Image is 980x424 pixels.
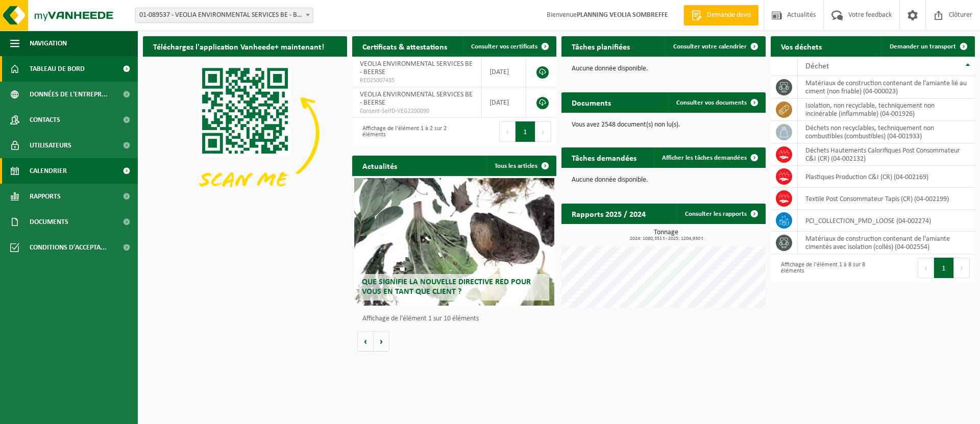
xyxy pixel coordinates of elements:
h2: Certificats & attestations [352,36,457,56]
td: [DATE] [482,87,526,118]
td: matériaux de construction contenant de l'amiante cimentés avec isolation (collés) (04-002554) [798,232,975,254]
button: Vorige [357,331,374,352]
div: Affichage de l'élément 1 à 2 sur 2 éléments [357,120,449,143]
a: Consulter vos certificats [463,36,555,57]
span: Utilisateurs [30,133,71,158]
h2: Actualités [352,156,407,176]
a: Tous les articles [486,156,555,176]
span: Rapports [30,184,61,209]
img: Download de VHEPlus App [143,57,347,210]
h2: Tâches planifiées [561,36,640,56]
h3: Tonnage [567,229,766,241]
span: 01-089537 - VEOLIA ENVIRONMENTAL SERVICES BE - BEERSE [135,8,313,23]
td: isolation, non recyclable, techniquement non incinérable (inflammable) (04-001926) [798,98,975,121]
h2: Vos déchets [771,36,832,56]
div: Affichage de l'élément 1 à 8 sur 8 éléments [776,257,868,279]
a: Afficher les tâches demandées [654,147,765,168]
span: VEOLIA ENVIRONMENTAL SERVICES BE - BEERSE [360,91,473,107]
span: RED25007435 [360,77,474,85]
span: Consent-SelfD-VEG2200090 [360,107,474,115]
button: 1 [516,121,535,142]
span: Données de l'entrepr... [30,82,108,107]
td: Déchets Hautements Calorifiques Post Consommateur C&I (CR) (04-002132) [798,143,975,166]
span: Consulter vos documents [676,99,747,106]
strong: PLANNING VEOLIA SOMBREFFE [577,11,668,19]
span: VEOLIA ENVIRONMENTAL SERVICES BE - BEERSE [360,60,473,76]
span: Contacts [30,107,60,133]
span: Afficher les tâches demandées [662,155,747,161]
p: Affichage de l'élément 1 sur 10 éléments [362,315,551,322]
button: Volgende [374,331,389,352]
span: Documents [30,209,68,235]
a: Demander un transport [881,36,974,57]
a: Consulter vos documents [668,92,765,113]
span: Navigation [30,31,67,56]
button: Previous [499,121,516,142]
span: Demander un transport [890,43,956,50]
a: Demande devis [683,5,758,26]
span: Consulter votre calendrier [673,43,747,50]
a: Consulter votre calendrier [665,36,765,57]
span: Calendrier [30,158,67,184]
td: matériaux de construction contenant de l'amiante lié au ciment (non friable) (04-000023) [798,76,975,98]
td: [DATE] [482,57,526,87]
span: Demande devis [704,10,753,20]
td: déchets non recyclables, techniquement non combustibles (combustibles) (04-001933) [798,121,975,143]
h2: Rapports 2025 / 2024 [561,204,656,223]
span: 2024: 1080,351 t - 2025: 1204,930 t [567,236,766,241]
h2: Téléchargez l'application Vanheede+ maintenant! [143,36,334,56]
p: Aucune donnée disponible. [572,177,755,184]
button: Next [954,258,970,278]
td: Plastiques Production C&I (CR) (04-002169) [798,166,975,188]
span: Que signifie la nouvelle directive RED pour vous en tant que client ? [362,278,531,296]
p: Vous avez 2548 document(s) non lu(s). [572,121,755,129]
p: Aucune donnée disponible. [572,65,755,72]
a: Consulter les rapports [677,204,765,224]
span: Déchet [805,62,829,70]
td: Textile Post Consommateur Tapis (CR) (04-002199) [798,188,975,210]
h2: Documents [561,92,621,112]
span: Consulter vos certificats [471,43,537,50]
a: Que signifie la nouvelle directive RED pour vous en tant que client ? [354,178,554,306]
span: Tableau de bord [30,56,85,82]
button: 1 [934,258,954,278]
button: Previous [918,258,934,278]
button: Next [535,121,551,142]
span: Conditions d'accepta... [30,235,107,260]
h2: Tâches demandées [561,147,647,167]
span: 01-089537 - VEOLIA ENVIRONMENTAL SERVICES BE - BEERSE [135,8,313,22]
td: PCI_COLLECTION_PMD_LOOSE (04-002274) [798,210,975,232]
